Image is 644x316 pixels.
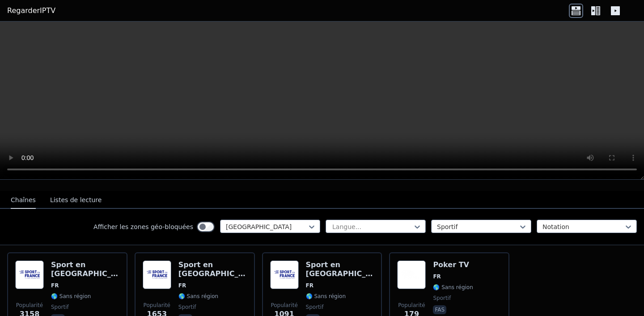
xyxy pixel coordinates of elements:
font: Afficher les zones géo-bloquées [93,223,193,230]
font: Sport en [GEOGRAPHIC_DATA] [306,260,390,278]
font: Popularité [16,302,43,308]
font: 🌎 Sans région [306,293,346,299]
font: FR [178,282,186,289]
font: Listes de lecture [50,196,102,203]
button: Chaînes [11,192,36,209]
font: sportif [433,295,451,301]
font: Sport en [GEOGRAPHIC_DATA] [178,260,262,278]
font: FR [51,282,59,289]
font: 🌎 Sans région [178,293,218,299]
font: Chaînes [11,196,36,203]
img: Sport en France [270,260,299,289]
img: Sport en France [15,260,44,289]
font: Popularité [144,302,170,308]
img: Poker TV [397,260,426,289]
font: Popularité [398,302,425,308]
a: RegarderIPTV [7,5,55,16]
font: sportif [178,304,196,310]
font: FR [306,282,314,289]
font: Popularité [271,302,297,308]
font: fas [435,307,445,313]
font: 🌎 Sans région [51,293,91,299]
img: Sport en France [143,260,171,289]
font: sportif [306,304,324,310]
font: 🌎 Sans région [433,284,473,290]
font: FR [433,273,441,280]
font: Poker TV [433,260,469,269]
font: RegarderIPTV [7,6,55,15]
button: Listes de lecture [50,192,102,209]
font: Sport en [GEOGRAPHIC_DATA] [51,260,135,278]
font: sportif [51,304,69,310]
